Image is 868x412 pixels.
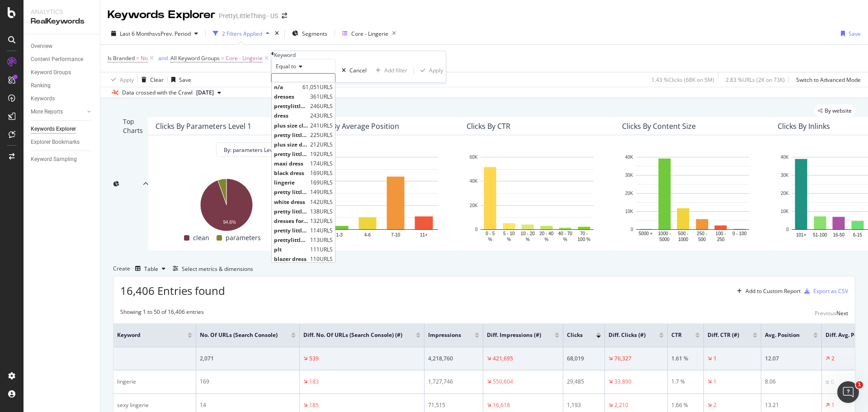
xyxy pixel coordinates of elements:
[274,150,308,158] span: pretty little thing dresses
[282,13,287,19] div: arrow-right-arrow-left
[778,122,830,131] div: Clicks By Inlinks
[168,72,191,87] button: Save
[391,232,400,237] text: 7-10
[31,124,94,134] a: Keywords Explorer
[182,265,253,273] div: Select metrics & dimensions
[713,401,717,409] div: 2
[713,378,717,386] div: 1
[651,76,714,84] div: 1.43 % Clicks ( 68K on 5M )
[786,227,789,232] text: 0
[567,378,601,386] div: 29,485
[825,108,852,114] span: By website
[507,237,511,242] text: %
[470,155,478,160] text: 60K
[274,112,308,119] span: dress
[31,137,80,147] div: Explorer Bookmarks
[113,261,169,276] div: Create
[493,401,510,409] div: 16,618
[708,331,739,339] span: Diff. CTR (#)
[108,7,215,23] div: Keywords Explorer
[274,122,308,129] span: plus size clothing
[31,42,52,51] div: Overview
[849,30,861,38] div: Save
[108,72,134,87] button: Apply
[625,173,633,178] text: 30K
[31,68,71,77] div: Keyword Groups
[274,188,308,196] span: pretty little things
[117,401,192,409] div: sexy lingerie
[193,232,209,243] span: clean
[179,76,191,84] div: Save
[120,283,225,298] span: 16,406 Entries found
[567,355,601,363] div: 68,019
[122,89,193,97] div: Data crossed with the Crawl
[781,173,789,178] text: 30K
[274,131,308,139] span: pretty little thing
[658,231,671,236] text: 1000 -
[309,378,319,386] div: 183
[223,220,236,225] text: 94.6%
[193,87,225,98] button: [DATE]
[745,287,801,295] div: Add to Custom Report
[539,231,554,236] text: 20 - 40
[123,117,143,251] div: Top Charts
[470,203,478,208] text: 20K
[274,169,308,177] span: black dress
[765,355,818,363] div: 12.07
[302,83,333,91] span: 61,051 URLS
[813,287,848,295] div: Export as CSV
[826,381,829,384] img: Equal
[310,255,333,263] span: 110 URLS
[781,191,789,196] text: 20K
[467,122,510,131] div: Clicks By CTR
[793,72,861,87] button: Switch to Advanced Mode
[310,93,333,100] span: 361 URLS
[120,30,155,38] span: Last 6 Months
[671,355,700,363] div: 1.61 %
[836,309,848,317] div: Next
[309,355,319,363] div: 539
[31,94,94,104] a: Keywords
[274,208,308,215] span: pretty little thing sweatpants
[717,237,725,242] text: 250
[671,401,700,409] div: 1.66 %
[614,355,632,363] div: 76,327
[563,237,567,242] text: %
[274,83,300,91] span: n/a
[614,378,632,386] div: 33,890
[156,122,251,131] div: Clicks By parameters Level 1
[310,112,333,119] span: 243 URLS
[274,102,308,110] span: prettylittlething
[303,331,402,339] span: Diff. No. of URLs (Search Console) (#)
[200,401,296,409] div: 14
[31,94,55,104] div: Keywords
[526,237,530,242] text: %
[833,232,844,237] text: 16-50
[156,174,297,232] svg: A chart.
[414,66,446,75] button: Apply
[141,52,148,65] span: No
[200,355,296,363] div: 2,071
[31,155,77,164] div: Keyword Sampling
[156,54,170,62] button: and
[288,26,331,41] button: Segments
[310,131,333,139] span: 225 URLS
[108,26,202,41] button: Last 6 MonthsvsPrev. Period
[138,72,164,87] button: Clear
[580,231,588,236] text: 70 -
[765,331,800,339] span: Avg. Position
[475,227,478,232] text: 0
[697,231,707,236] text: 250 -
[274,246,308,253] span: plt
[487,331,541,339] span: Diff. Impressions (#)
[467,152,608,243] svg: A chart.
[567,331,583,339] span: Clicks
[200,331,278,339] span: No. of URLs (Search Console)
[31,81,51,90] div: Ranking
[222,30,262,38] div: 2 Filters Applied
[31,81,94,90] a: Ranking
[428,378,479,386] div: 1,727,746
[836,308,848,319] button: Next
[428,331,461,339] span: Impressions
